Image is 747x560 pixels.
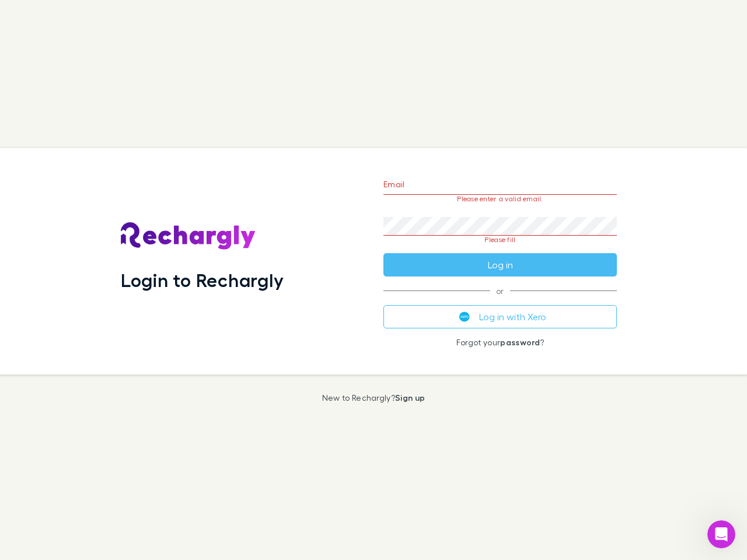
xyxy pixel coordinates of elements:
[121,269,284,291] h1: Login to Rechargly
[383,338,617,347] p: Forgot your ?
[383,236,617,244] p: Please fill
[459,311,470,322] img: Xero's logo
[383,290,617,291] span: or
[383,305,617,328] button: Log in with Xero
[500,337,540,347] a: password
[383,253,617,276] button: Log in
[322,393,425,402] p: New to Rechargly?
[121,222,256,250] img: Rechargly's Logo
[395,393,425,402] a: Sign up
[383,195,617,203] p: Please enter a valid email.
[707,520,735,548] iframe: Intercom live chat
